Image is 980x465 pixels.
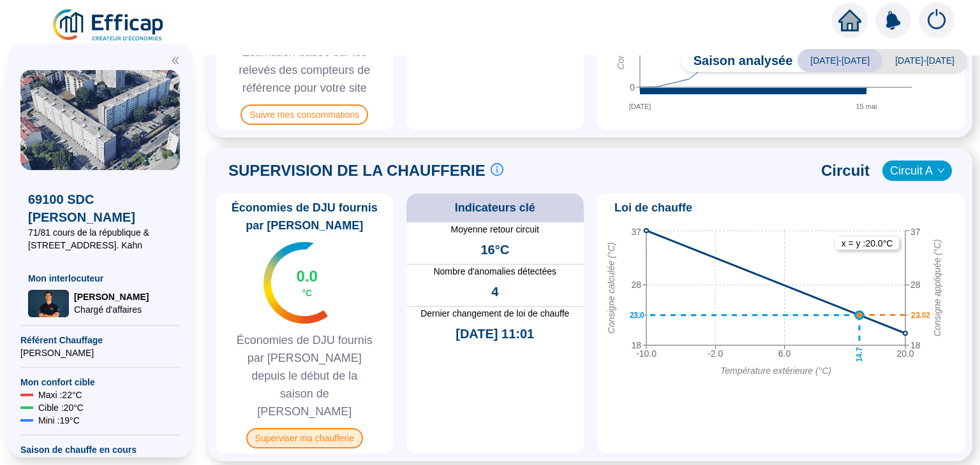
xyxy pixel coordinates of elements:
span: Chargé d'affaires [74,303,149,316]
span: Mon confort cible [20,376,180,389]
tspan: 18 [910,340,921,350]
span: double-left [171,56,180,65]
span: [DATE] 11:01 [456,325,534,343]
span: [DATE]-[DATE] [882,49,967,72]
text: 23.0 [630,311,645,320]
span: Estimation basée sur les relevés des compteurs de référence pour votre site [221,43,389,97]
span: Nombre d'anomalies détectées [406,265,584,278]
span: Saison analysée [681,52,793,69]
tspan: [DATE] [629,103,651,110]
span: Indicateurs clé [455,199,535,217]
span: [PERSON_NAME] [74,290,149,303]
span: 4 [491,283,498,301]
tspan: Consigne calculée (°C) [606,243,616,334]
span: [PERSON_NAME] [20,347,180,359]
span: 71/81 cours de la république & [STREET_ADDRESS]. Kahn [28,226,172,252]
span: 0.0 [297,266,318,287]
span: Superviser ma chaufferie [246,428,363,448]
tspan: Température extérieure (°C) [720,366,831,376]
tspan: -2.0 [708,348,723,359]
tspan: 20.0 [896,348,914,359]
tspan: 37 [910,227,921,237]
span: Dernier changement de loi de chauffe [406,307,584,320]
span: Économies de DJU fournis par [PERSON_NAME] [221,199,389,234]
img: efficap energie logo [51,8,167,43]
tspan: 0 [630,82,635,92]
span: home [838,9,861,32]
span: [DATE]-[DATE] [798,49,882,72]
img: Chargé d'affaires [28,290,69,317]
tspan: 15 mai [856,103,877,110]
span: Mon interlocuteur [28,272,172,285]
img: alerts [919,3,954,38]
span: Saison de chauffe en cours [20,443,180,456]
span: Circuit A [890,161,944,180]
span: 69100 SDC [PERSON_NAME] [28,190,172,226]
text: 14.7 [855,347,864,362]
tspan: 28 [631,280,641,290]
tspan: 18 [631,340,641,350]
span: info-circle [491,163,503,176]
img: indicateur températures [264,242,328,324]
span: Maxi : 22 °C [38,389,82,401]
span: SUPERVISION DE LA CHAUFFERIE [228,161,486,181]
span: Cible : 20 °C [38,401,84,414]
text: 23.02 [911,311,930,320]
tspan: 28 [910,280,921,290]
img: alerts [875,3,911,38]
span: Moyenne retour circuit [406,223,584,236]
span: Suivre mes consommations [241,104,368,125]
tspan: 6.0 [778,348,791,359]
span: Circuit [821,161,870,181]
tspan: -10.0 [636,348,657,359]
span: 16°C [480,241,509,259]
span: Économies de DJU fournis par [PERSON_NAME] depuis le début de la saison de [PERSON_NAME] [221,331,389,420]
span: °C [302,287,312,299]
span: Loi de chauffe [614,199,692,217]
tspan: Consigne appliquée (°C) [932,240,942,337]
span: down [937,167,945,175]
span: Référent Chauffage [20,334,180,347]
span: Mini : 19 °C [38,414,80,427]
text: x = y : 20.0 °C [842,238,893,248]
